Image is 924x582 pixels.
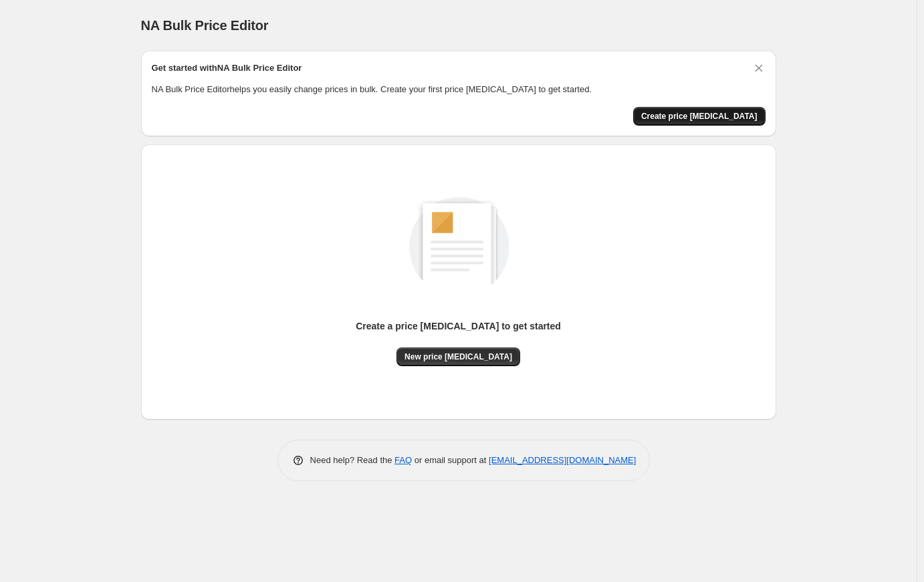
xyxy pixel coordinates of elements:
button: Dismiss card [752,61,766,75]
span: Need help? Read the [310,455,395,465]
button: New price [MEDICAL_DATA] [396,347,520,366]
p: NA Bulk Price Editor helps you easily change prices in bulk. Create your first price [MEDICAL_DAT... [152,83,766,96]
a: FAQ [394,455,412,465]
span: Create price [MEDICAL_DATA] [641,111,758,122]
a: [EMAIL_ADDRESS][DOMAIN_NAME] [489,455,636,465]
span: or email support at [412,455,489,465]
span: NA Bulk Price Editor [141,18,269,33]
h2: Get started with NA Bulk Price Editor [152,61,302,75]
span: New price [MEDICAL_DATA] [405,351,512,362]
button: Create price change job [633,107,766,126]
p: Create a price [MEDICAL_DATA] to get started [356,319,561,333]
